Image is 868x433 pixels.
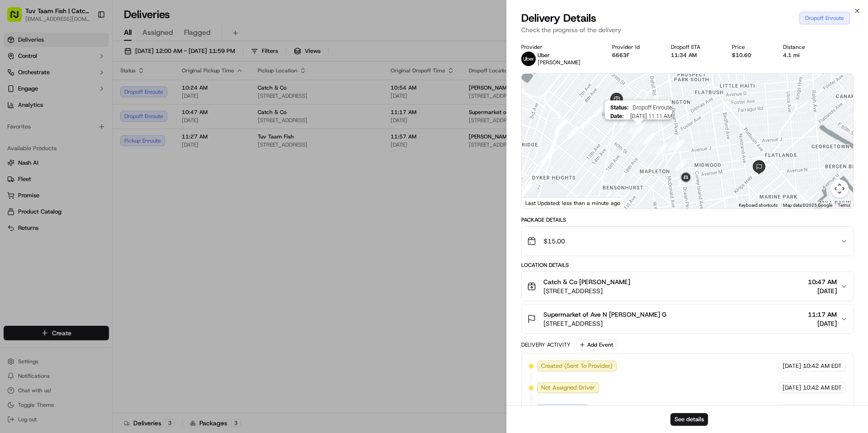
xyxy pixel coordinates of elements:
div: 💻 [76,132,84,139]
button: Keyboard shortcuts [739,202,778,209]
a: Terms (opens in new tab) [838,203,850,208]
span: [STREET_ADDRESS] [543,286,630,295]
span: [DATE] [808,286,837,295]
div: Provider Id [612,43,657,51]
div: 17 [669,136,688,155]
div: Provider [521,43,598,51]
span: API Documentation [85,131,145,140]
div: Package Details [521,216,854,224]
div: 12 [626,118,645,137]
button: See details [670,413,708,426]
div: 3 [564,123,583,142]
span: Catch & Co [PERSON_NAME] [543,277,630,286]
a: Open this area in Google Maps (opens a new window) [524,197,554,209]
div: 4.1 mi [783,52,822,59]
span: Supermarket of Ave N [PERSON_NAME] G [543,310,666,319]
div: Distance [783,43,822,51]
span: [PERSON_NAME] [538,59,580,66]
div: 15 [652,139,671,158]
div: Price [732,43,769,51]
span: $15.00 [543,237,565,246]
button: Add Event [576,339,616,350]
p: Welcome 👋 [9,36,165,51]
input: Got a question? Start typing here... [24,58,163,68]
button: 6663F [612,52,629,59]
span: Status : [610,104,628,111]
span: Map data ©2025 Google [783,203,832,208]
div: 6 [596,96,615,115]
div: 11:34 AM [671,52,717,59]
a: Powered byPylon [64,153,109,160]
div: Last Updated: less than a minute ago [522,197,624,209]
span: 11:17 AM [808,310,837,319]
div: Start new chat [31,86,148,95]
div: 14 [640,129,659,148]
div: 13 [629,121,648,140]
span: Created (Sent To Provider) [541,362,613,370]
button: Catch & Co [PERSON_NAME][STREET_ADDRESS]10:47 AM[DATE] [522,272,853,301]
div: 5 [589,102,608,121]
span: 10:47 AM [808,277,837,286]
span: Not Assigned Driver [541,384,595,392]
button: Start new chat [154,89,165,100]
button: $15.00 [522,227,853,256]
a: 💻API Documentation [73,128,149,144]
div: 4 [577,113,596,132]
button: Supermarket of Ave N [PERSON_NAME] G[STREET_ADDRESS]11:17 AM[DATE] [522,305,853,333]
span: [DATE] 11:11 AM [627,113,672,119]
button: Map camera controls [830,180,849,198]
a: 📗Knowledge Base [5,128,73,144]
span: [STREET_ADDRESS] [543,319,666,328]
span: [DATE] [783,384,801,392]
div: Delivery Activity [521,341,571,348]
span: Knowledge Base [18,131,69,140]
span: 10:42 AM EDT [803,362,842,370]
div: 📗 [9,132,16,139]
p: Check the progress of the delivery [521,25,854,34]
img: 1736555255976-a54dd68f-1ca7-489b-9aae-adbdc363a1c4 [9,86,25,103]
span: Date : [610,113,623,119]
span: Dropoff Enroute [632,104,672,111]
div: Dropoff ETA [671,43,717,51]
div: $10.60 [732,52,769,59]
div: We're available if you need us! [31,95,114,103]
img: Google [524,197,554,209]
span: Delivery Details [521,11,596,25]
div: 2 [552,115,571,134]
img: Nash [9,9,27,27]
img: uber-new-logo.jpeg [521,52,536,66]
div: 19 [674,170,693,189]
span: [DATE] [783,362,801,370]
span: [DATE] [808,319,837,328]
div: 11 [616,111,635,130]
div: 18 [671,156,690,175]
p: Uber [538,52,580,59]
div: 16 [665,135,684,154]
span: Pylon [90,153,109,160]
span: 10:42 AM EDT [803,384,842,392]
div: Location Details [521,262,854,269]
